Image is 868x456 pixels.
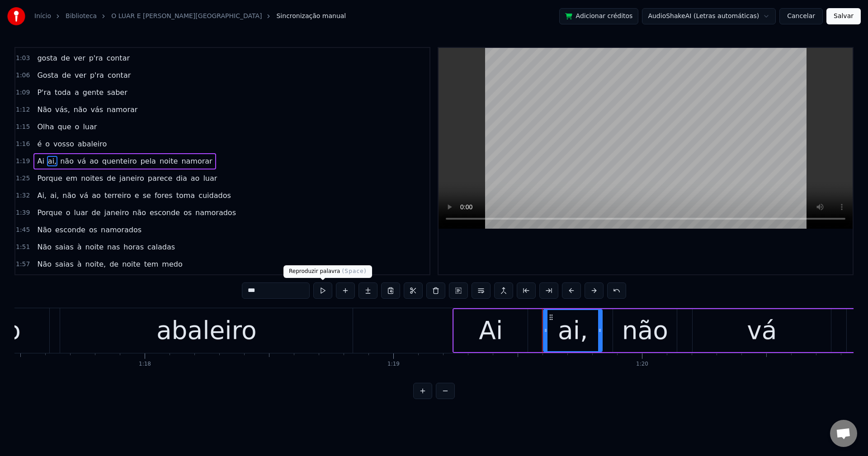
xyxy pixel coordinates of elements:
span: Porque [36,207,63,218]
span: janeiro [104,207,130,218]
span: parece [147,173,174,183]
span: se [142,190,152,201]
span: de [60,53,71,63]
span: terreiro [104,190,132,201]
span: quenteiro [101,156,138,166]
span: saias [54,242,75,252]
span: janeiro [118,173,145,183]
span: esconde [149,207,181,218]
span: namorados [194,207,237,218]
span: 1:32 [16,191,30,200]
button: Salvar [826,8,861,24]
span: ao [91,190,102,201]
span: saber [106,87,128,98]
div: Reproduzir palavra [283,265,372,278]
span: Ai [36,156,45,166]
span: 1:15 [16,122,30,132]
span: vosso [52,139,75,149]
button: Cancelar [779,8,823,24]
span: de [108,259,119,269]
span: noites [80,173,104,183]
span: ao [89,156,99,166]
span: 1:57 [16,260,30,269]
span: gosta [36,53,58,63]
span: 1:45 [16,226,30,235]
a: O LUAR E [PERSON_NAME][GEOGRAPHIC_DATA] [111,12,262,21]
span: é [36,139,42,149]
span: contar [106,53,131,63]
span: ai, [49,190,60,201]
span: 1:06 [16,71,30,80]
div: 1:18 [139,361,151,368]
span: e [134,190,140,201]
nav: breadcrumb [34,12,346,21]
span: vás, [54,104,71,115]
span: saias [54,259,75,269]
span: ver [73,53,86,63]
span: namorados [100,225,142,235]
span: Ai, [36,190,47,201]
span: namorar [106,104,138,115]
span: 1:03 [16,54,30,63]
span: que [57,122,72,132]
span: contar [107,70,132,80]
span: o [44,139,51,149]
span: ai, [47,156,57,166]
span: tem [143,259,160,269]
span: a [74,87,80,98]
span: não [73,104,88,115]
span: dia [175,173,188,183]
span: 1:25 [16,174,30,183]
span: não [59,156,75,166]
span: 1:16 [16,140,30,149]
a: Biblioteca [66,12,97,21]
span: cuidados [198,190,232,201]
div: 1:19 [387,361,400,368]
div: não [622,312,668,349]
span: de [61,70,72,80]
span: toda [54,87,72,98]
span: luar [202,173,218,183]
span: horas [123,242,145,252]
div: Ai [479,312,503,349]
span: 1:51 [16,243,30,252]
span: Gosta [36,70,59,80]
span: noite, [85,259,107,269]
div: vá [747,312,777,349]
span: ao [190,173,201,183]
span: luar [73,207,89,218]
span: de [106,173,117,183]
span: os [183,207,193,218]
span: abaleiro [77,139,108,149]
span: vá [79,190,89,201]
span: P'ra [36,87,52,98]
span: o [74,122,80,132]
span: gente [82,87,104,98]
span: vás [90,104,104,115]
span: à [76,259,83,269]
span: 1:19 [16,157,30,166]
span: Olha [36,122,55,132]
span: nas [106,242,121,252]
button: Adicionar créditos [559,8,639,24]
span: noite [85,242,105,252]
span: não [61,190,77,201]
span: à [76,242,83,252]
span: Sincronização manual [276,12,346,21]
span: caladas [146,242,176,252]
span: em [65,173,78,183]
a: Início [34,12,51,21]
span: Não [36,242,52,252]
span: toma [175,190,196,201]
span: luar [82,122,98,132]
div: abaleiro [156,312,257,349]
span: vá [76,156,87,166]
span: Porque [36,173,63,183]
span: noite [159,156,179,166]
span: fores [154,190,174,201]
div: 1:20 [636,361,648,368]
span: esconde [54,225,86,235]
span: os [88,225,98,235]
span: p'ra [89,70,105,80]
span: pela [140,156,157,166]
